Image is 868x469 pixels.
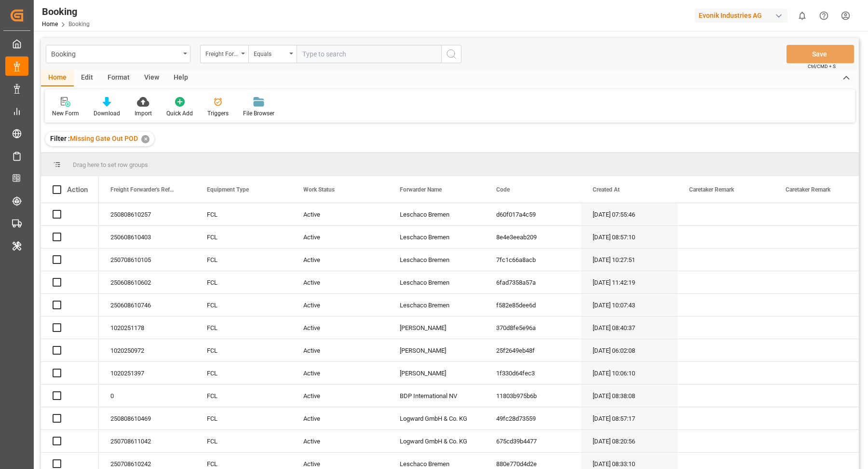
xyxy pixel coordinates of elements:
[485,226,581,248] div: 8e4e3eeab209
[41,430,99,453] div: Press SPACE to select this row.
[41,70,74,86] div: Home
[581,317,678,339] div: [DATE] 08:40:37
[254,47,286,58] div: Equals
[99,362,195,384] div: 1020251397
[195,317,292,339] div: FCL
[99,430,195,452] div: 250708611042
[207,186,249,193] span: Equipment Type
[195,430,292,452] div: FCL
[99,248,195,271] div: 250708610105
[166,109,193,118] div: Quick Add
[581,385,678,407] div: [DATE] 08:38:08
[292,294,388,316] div: Active
[195,339,292,361] div: FCL
[303,186,335,193] span: Work Status
[813,5,835,27] button: Help Center
[388,385,485,407] div: BDP International NV
[46,45,190,63] button: open menu
[52,109,79,118] div: New Form
[41,271,99,294] div: Press SPACE to select this row.
[195,362,292,384] div: FCL
[581,226,678,248] div: [DATE] 08:57:10
[485,203,581,225] div: d60f017a4c59
[166,70,195,86] div: Help
[292,407,388,429] div: Active
[67,185,88,194] div: Action
[292,203,388,225] div: Active
[41,385,99,407] div: Press SPACE to select this row.
[141,135,149,143] div: ✕
[99,294,195,316] div: 250608610746
[791,5,813,27] button: show 0 new notifications
[41,226,99,248] div: Press SPACE to select this row.
[200,45,248,63] button: open menu
[110,186,175,193] span: Freight Forwarder's Reference No.
[388,430,485,452] div: Logward GmbH & Co. KG
[581,407,678,429] div: [DATE] 08:57:17
[485,294,581,316] div: f582e85dee6d
[581,362,678,384] div: [DATE] 10:06:10
[41,339,99,362] div: Press SPACE to select this row.
[593,186,620,193] span: Created At
[73,161,148,168] span: Drag here to set row groups
[695,6,791,25] button: Evonik Industries AG
[41,294,99,317] div: Press SPACE to select this row.
[485,430,581,452] div: 675cd39b4477
[292,339,388,361] div: Active
[292,362,388,384] div: Active
[137,70,166,86] div: View
[388,362,485,384] div: [PERSON_NAME]
[485,407,581,429] div: 49fc28d73559
[135,109,152,118] div: Import
[297,45,441,63] input: Type to search
[292,430,388,452] div: Active
[99,407,195,429] div: 250808610469
[400,186,442,193] span: Forwarder Name
[207,109,229,118] div: Triggers
[74,70,100,86] div: Edit
[292,226,388,248] div: Active
[689,186,734,193] span: Caretaker Remark
[292,271,388,293] div: Active
[292,317,388,339] div: Active
[195,407,292,429] div: FCL
[388,317,485,339] div: [PERSON_NAME]
[388,248,485,271] div: Leschaco Bremen
[581,339,678,361] div: [DATE] 06:02:08
[441,45,461,63] button: search button
[485,362,581,384] div: 1f330d64fec3
[99,339,195,361] div: 1020250972
[388,407,485,429] div: Logward GmbH & Co. KG
[99,203,195,225] div: 250808610257
[787,45,854,63] button: Save
[42,21,58,28] a: Home
[808,63,836,70] span: Ctrl/CMD + S
[695,9,787,23] div: Evonik Industries AG
[388,339,485,361] div: [PERSON_NAME]
[51,47,180,59] div: Booking
[388,226,485,248] div: Leschaco Bremen
[496,186,510,193] span: Code
[581,203,678,225] div: [DATE] 07:55:46
[485,385,581,407] div: 11803b975b6b
[195,385,292,407] div: FCL
[581,430,678,452] div: [DATE] 08:20:56
[581,294,678,316] div: [DATE] 10:07:43
[41,248,99,271] div: Press SPACE to select this row.
[195,203,292,225] div: FCL
[243,109,274,118] div: File Browser
[41,203,99,226] div: Press SPACE to select this row.
[786,186,830,193] span: Caretaker Remark
[41,407,99,430] div: Press SPACE to select this row.
[195,294,292,316] div: FCL
[99,226,195,248] div: 250608610403
[388,294,485,316] div: Leschaco Bremen
[50,135,70,142] span: Filter :
[100,70,137,86] div: Format
[485,271,581,293] div: 6fad7358a57a
[292,248,388,271] div: Active
[195,248,292,271] div: FCL
[205,47,238,58] div: Freight Forwarder's Reference No.
[292,385,388,407] div: Active
[42,4,90,19] div: Booking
